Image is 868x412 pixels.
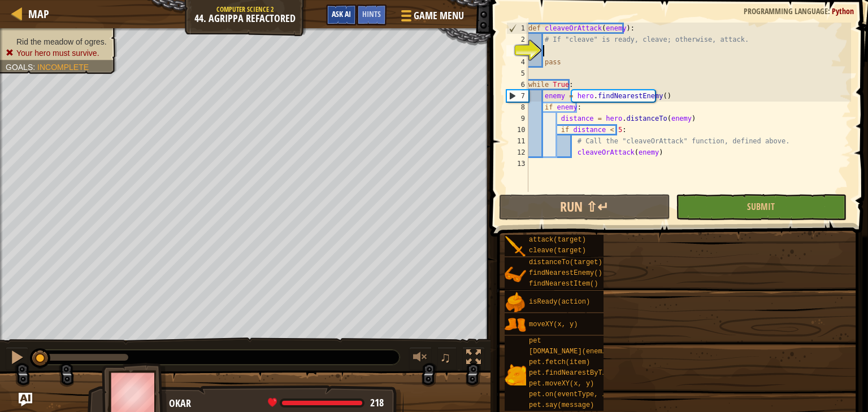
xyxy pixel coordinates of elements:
span: ♫ [440,349,451,366]
span: : [33,63,37,72]
button: Run ⇧↵ [499,194,670,220]
div: 10 [506,124,528,135]
div: 12 [506,147,528,158]
span: pet.fetch(item) [529,358,590,366]
div: 13 [506,158,528,169]
li: Your hero must survive. [6,47,108,59]
button: ♫ [437,347,457,370]
button: Ask AI [326,5,357,25]
img: portrait.png [505,364,526,385]
img: portrait.png [505,264,526,286]
span: Goals [6,63,33,72]
span: [DOMAIN_NAME](enemy) [529,348,610,356]
span: distanceTo(target) [529,258,602,266]
span: Game Menu [414,8,464,23]
div: Okar [169,396,392,411]
div: 1 [507,23,528,34]
span: pet.on(eventType, handler) [529,391,635,398]
div: 5 [506,68,528,79]
span: pet.findNearestByType(type) [529,369,639,377]
span: Your hero must survive. [16,49,99,58]
span: Hints [362,8,381,19]
div: 4 [506,56,528,68]
span: : [828,6,832,16]
img: portrait.png [505,314,526,336]
span: 218 [370,396,384,410]
span: cleave(target) [529,247,586,255]
span: Submit [747,200,775,213]
span: Rid the meadow of ogres. [16,37,107,46]
button: Ask AI [19,393,32,406]
span: pet.say(message) [529,401,594,409]
div: 9 [506,113,528,124]
span: pet [529,337,541,345]
button: Game Menu [392,5,471,31]
span: moveXY(x, y) [529,321,578,328]
span: findNearestEnemy() [529,269,602,277]
span: Incomplete [37,63,89,72]
div: 11 [506,135,528,147]
span: Programming language [744,6,828,16]
span: Ask AI [332,8,351,19]
button: Ctrl + P: Pause [6,347,28,370]
button: Adjust volume [409,347,432,370]
div: 8 [506,102,528,113]
span: attack(target) [529,236,586,244]
li: Rid the meadow of ogres. [6,36,108,47]
div: 6 [506,79,528,90]
a: Map [23,6,49,21]
div: health: 218 / 218 [268,398,384,408]
button: Toggle fullscreen [462,347,485,370]
div: 3 [506,45,528,56]
div: 7 [507,90,528,102]
span: Python [832,6,854,16]
span: isReady(action) [529,298,590,306]
span: Map [28,6,49,21]
div: 2 [506,34,528,45]
span: pet.moveXY(x, y) [529,380,594,388]
span: findNearestItem() [529,280,598,288]
img: portrait.png [505,236,526,257]
img: portrait.png [505,292,526,313]
button: Submit [676,194,847,220]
